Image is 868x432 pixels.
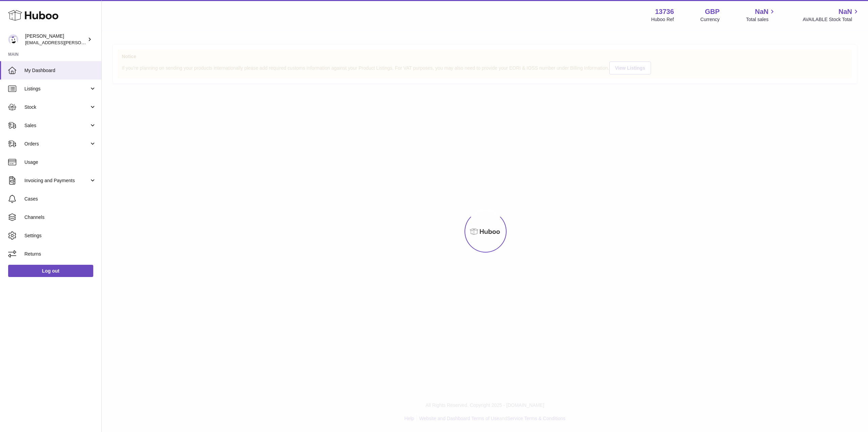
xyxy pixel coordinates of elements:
[25,33,86,46] div: [PERSON_NAME]
[746,7,776,23] a: NaN Total sales
[25,40,136,45] span: [EMAIL_ADDRESS][PERSON_NAME][DOMAIN_NAME]
[24,86,89,92] span: Listings
[24,141,89,147] span: Orders
[24,232,96,239] span: Settings
[24,214,96,221] span: Channels
[24,196,96,202] span: Cases
[24,122,89,129] span: Sales
[755,7,768,16] span: NaN
[24,67,96,74] span: My Dashboard
[24,159,96,166] span: Usage
[701,16,720,23] div: Currency
[803,16,860,23] span: AVAILABLE Stock Total
[24,177,89,184] span: Invoicing and Payments
[803,7,860,23] a: NaN AVAILABLE Stock Total
[746,16,776,23] span: Total sales
[651,16,674,23] div: Huboo Ref
[8,265,93,277] a: Log out
[24,104,89,110] span: Stock
[839,7,852,16] span: NaN
[655,7,674,16] strong: 13736
[705,7,719,16] strong: GBP
[8,34,18,45] img: horia@orea.uk
[24,251,96,257] span: Returns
